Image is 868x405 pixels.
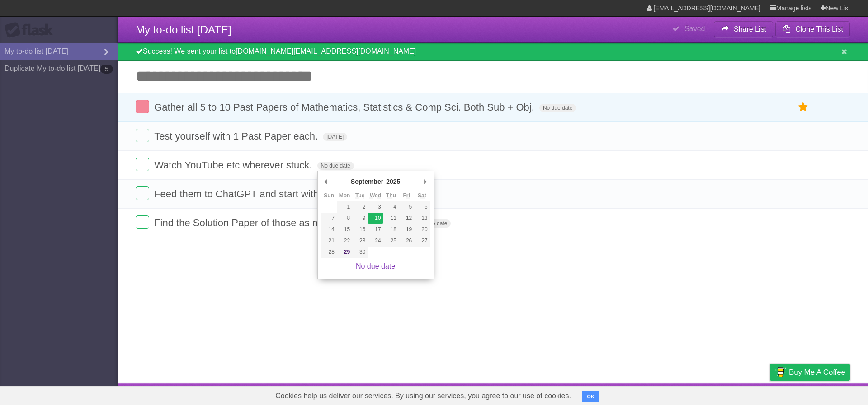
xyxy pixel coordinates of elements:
button: 5 [399,201,414,213]
button: 11 [383,213,399,224]
a: Terms [727,386,747,403]
label: Done [136,186,149,200]
button: 2 [352,201,368,213]
button: 13 [414,213,429,224]
a: Buy me a coffee [770,364,850,381]
button: Clone This List [775,21,850,37]
label: Done [136,129,149,142]
button: 8 [337,213,352,224]
button: 7 [321,213,337,224]
a: Suggest a feature [793,386,850,403]
img: Buy me a coffee [774,364,787,380]
b: Share List [734,25,766,33]
button: 4 [383,201,399,213]
abbr: Thursday [386,192,396,199]
button: 24 [368,235,383,247]
button: 21 [321,235,337,247]
button: 14 [321,224,337,235]
button: 9 [352,213,368,224]
span: No due date [317,162,354,170]
label: Done [136,158,149,171]
button: 1 [337,201,352,213]
abbr: Tuesday [355,192,364,199]
button: OK [582,391,599,402]
b: 5 [100,65,113,74]
button: 22 [337,235,352,247]
button: 12 [399,213,414,224]
span: No due date [539,104,576,112]
abbr: Monday [339,192,350,199]
div: Flask [5,22,59,38]
label: Done [136,215,149,229]
span: Feed them to ChatGPT and start with study mode. [154,188,378,200]
button: 29 [337,247,352,258]
button: 23 [352,235,368,247]
abbr: Sunday [324,192,334,199]
label: Star task [795,100,812,115]
button: 20 [414,224,429,235]
button: 15 [337,224,352,235]
button: 10 [368,213,383,224]
span: Watch YouTube etc wherever stuck. [154,159,314,171]
button: 27 [414,235,429,247]
label: Done [136,100,149,113]
a: Developers [679,386,716,403]
span: My to-do list [DATE] [136,23,231,36]
span: Test yourself with 1 Past Paper each. [154,130,320,142]
button: 25 [383,235,399,247]
button: 19 [399,224,414,235]
a: No due date [356,262,395,270]
span: Buy me a coffee [789,364,845,380]
button: Share List [714,21,774,37]
span: Gather all 5 to 10 Past Papers of Mathematics, Statistics & Comp Sci. Both Sub + Obj. [154,102,537,113]
span: [DATE] [323,133,347,141]
a: Privacy [758,386,782,403]
button: 28 [321,247,337,258]
button: Previous Month [321,175,330,188]
button: 26 [399,235,414,247]
div: 2025 [385,175,401,188]
span: Cookies help us deliver our services. By using our services, you agree to our use of cookies. [266,387,580,405]
button: 3 [368,201,383,213]
span: Find the Solution Paper of those as many as you can find. [154,217,411,228]
b: Clone This List [795,25,843,33]
div: September [349,175,385,188]
abbr: Friday [403,192,410,199]
button: 16 [352,224,368,235]
button: 6 [414,201,429,213]
button: Next Month [421,175,430,188]
abbr: Saturday [418,192,426,199]
button: 30 [352,247,368,258]
b: Saved [684,25,705,33]
button: 18 [383,224,399,235]
abbr: Wednesday [370,192,381,199]
a: About [650,386,669,403]
button: 17 [368,224,383,235]
div: Success! We sent your list to [DOMAIN_NAME][EMAIL_ADDRESS][DOMAIN_NAME] [118,43,868,61]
